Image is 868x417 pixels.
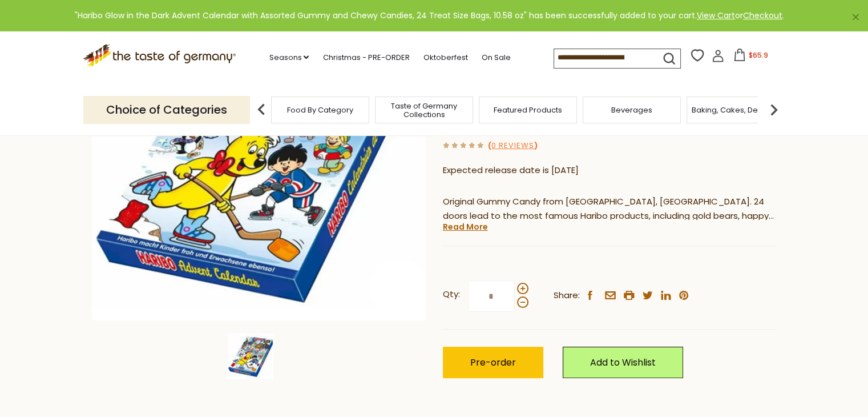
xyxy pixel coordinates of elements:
[269,51,309,64] a: Seasons
[322,51,409,64] a: Christmas - PRE-ORDER
[692,106,780,114] a: Baking, Cakes, Desserts
[563,347,683,378] a: Add to Wishlist
[488,140,538,151] span: ( )
[491,140,534,152] a: 0 Reviews
[287,106,353,114] a: Food By Category
[443,287,460,302] strong: Qty:
[748,50,768,60] span: $65.9
[228,334,273,379] img: Haribo Glow in the Dark Advent Calendar with Assorted Gummy and Chewy Candies, 24 Treat Size Bags...
[554,288,580,303] span: Share:
[378,102,470,119] a: Taste of Germany Collections
[443,221,488,232] a: Read More
[470,356,516,369] span: Pre-order
[697,10,735,21] a: View Cart
[443,195,777,223] p: Original Gummy Candy from [GEOGRAPHIC_DATA], [GEOGRAPHIC_DATA]. 24 doors lead to the most famous ...
[611,106,652,114] a: Beverages
[468,280,515,312] input: Qty:
[481,51,510,64] a: On Sale
[494,106,562,114] a: Featured Products
[852,14,859,21] a: ×
[83,96,250,124] p: Choice of Categories
[423,51,467,64] a: Oktoberfest
[250,98,273,121] img: previous arrow
[743,10,782,21] a: Checkout
[443,163,777,178] p: Expected release date is [DATE]
[762,98,785,121] img: next arrow
[9,9,850,22] div: "Haribo Glow in the Dark Advent Calendar with Assorted Gummy and Chewy Candies, 24 Treat Size Bag...
[726,49,775,66] button: $65.9
[443,347,543,378] button: Pre-order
